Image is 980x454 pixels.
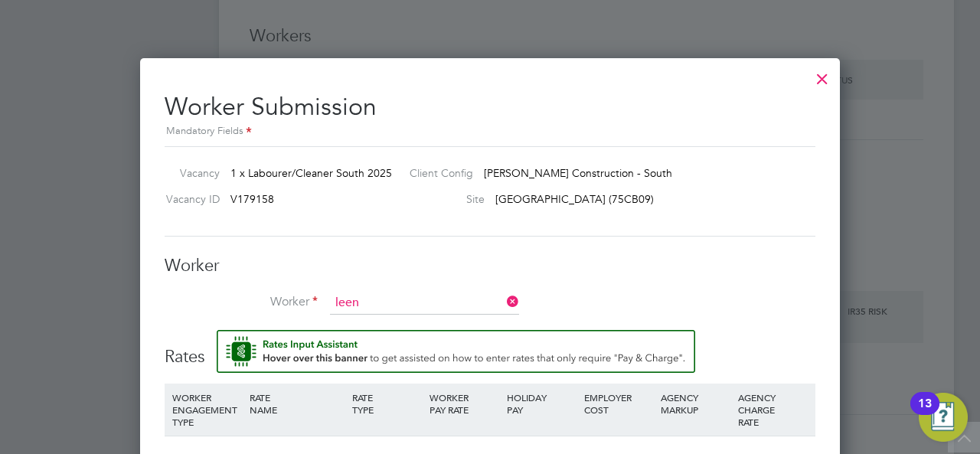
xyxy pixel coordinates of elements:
div: HOLIDAY PAY [503,384,580,423]
button: Open Resource Center, 13 new notifications [919,393,968,442]
div: Mandatory Fields [165,123,815,140]
span: [PERSON_NAME] Construction - South [484,166,672,180]
span: [GEOGRAPHIC_DATA] (75CB09) [495,192,654,206]
h3: Rates [165,330,815,368]
div: AGENCY MARKUP [657,384,734,423]
div: RATE NAME [246,384,348,423]
span: 1 x Labourer/Cleaner South 2025 [230,166,392,180]
h3: Worker [165,255,815,277]
div: RATE TYPE [348,384,426,423]
label: Vacancy [158,166,220,180]
div: WORKER ENGAGEMENT TYPE [168,384,246,436]
button: Rate Assistant [217,330,695,373]
div: EMPLOYER COST [580,384,658,423]
div: WORKER PAY RATE [426,384,503,423]
div: AGENCY CHARGE RATE [734,384,812,436]
div: 13 [918,403,932,423]
label: Client Config [397,166,473,180]
label: Site [397,192,485,206]
label: Vacancy ID [158,192,220,206]
input: Search for... [330,292,519,315]
label: Worker [165,294,318,310]
span: V179158 [230,192,274,206]
h2: Worker Submission [165,80,815,140]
